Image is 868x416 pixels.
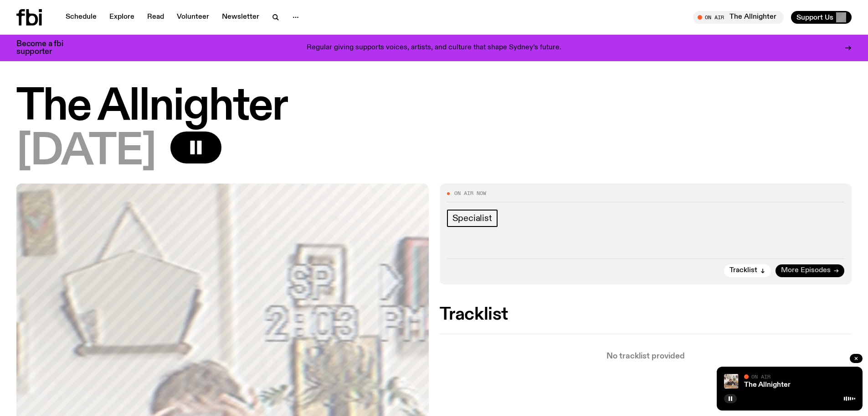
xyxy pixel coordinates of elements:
span: On Air [751,374,770,379]
span: Tracklist [729,267,757,274]
p: No tracklist provided [440,353,852,360]
a: Newsletter [216,11,265,24]
span: Specialist [452,213,492,223]
h1: The Allnighter [16,87,852,128]
a: The Allnighter [744,381,791,389]
span: [DATE] [16,132,156,173]
a: Specialist [447,210,498,227]
a: More Episodes [776,264,844,277]
span: On Air Now [454,191,486,196]
a: Schedule [60,11,102,24]
p: Regular giving supports voices, artists, and culture that shape Sydney’s future. [307,44,561,52]
a: Explore [104,11,140,24]
span: More Episodes [781,267,831,274]
h3: Become a fbi supporter [16,40,75,56]
span: Support Us [796,13,833,21]
a: Read [142,11,169,24]
button: Tracklist [724,264,771,277]
a: Volunteer [171,11,215,24]
button: On AirThe Allnighter [693,11,784,24]
button: Support Us [791,11,852,24]
h2: Tracklist [440,306,852,323]
img: Jasper Craig Adams holds a vintage camera to his eye, obscuring his face. He is wearing a grey ju... [724,374,739,389]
